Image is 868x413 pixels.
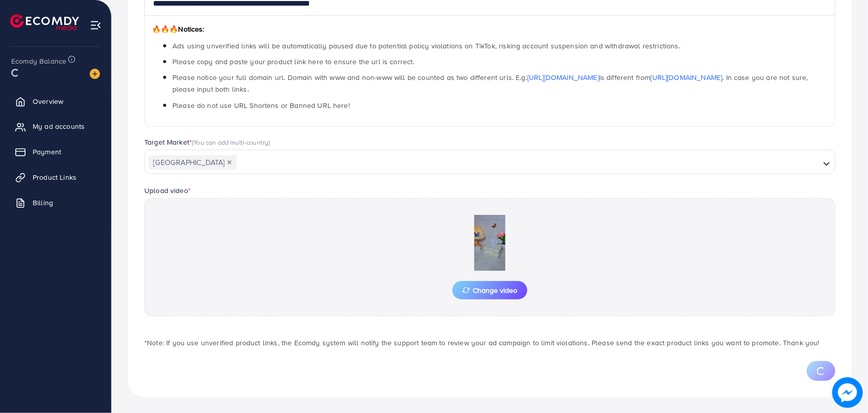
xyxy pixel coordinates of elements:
span: Ads using unverified links will be automatically paused due to potential policy violations on Tik... [172,41,680,51]
span: Product Links [33,172,76,182]
button: Change video [452,281,527,299]
span: Notices: [152,24,205,34]
img: logo [10,14,79,30]
span: Payment [33,147,61,157]
span: Please notice your full domain url. Domain with www and non-www will be counted as two different ... [172,72,808,94]
a: [URL][DOMAIN_NAME] [527,72,599,82]
span: [GEOGRAPHIC_DATA] [148,155,237,170]
a: Overview [8,91,104,112]
span: Overview [33,96,63,106]
a: Billing [8,192,104,213]
a: My ad accounts [8,116,104,136]
span: (You can add multi-country) [192,137,270,147]
div: Search for option [144,150,835,174]
p: *Note: If you use unverified product links, the Ecomdy system will notify the support team to rev... [144,337,835,349]
label: Upload video [144,185,191,196]
span: Ecomdy Balance [11,56,66,66]
span: Billing [33,198,53,208]
input: Search for option [238,155,819,171]
a: Product Links [8,167,104,187]
img: menu [90,19,101,31]
img: image [90,69,100,79]
button: Deselect Pakistan [227,160,232,165]
span: Change video [463,287,517,294]
span: 🔥🔥🔥 [152,24,178,34]
img: image [832,377,863,408]
label: Target Market [144,137,270,147]
a: [URL][DOMAIN_NAME] [651,72,723,82]
span: Please copy and paste your product link here to ensure the url is correct. [172,57,415,67]
span: Please do not use URL Shortens or Banned URL here! [172,100,350,111]
span: My ad accounts [33,121,85,131]
a: Payment [8,142,104,162]
img: Preview Image [439,215,541,271]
